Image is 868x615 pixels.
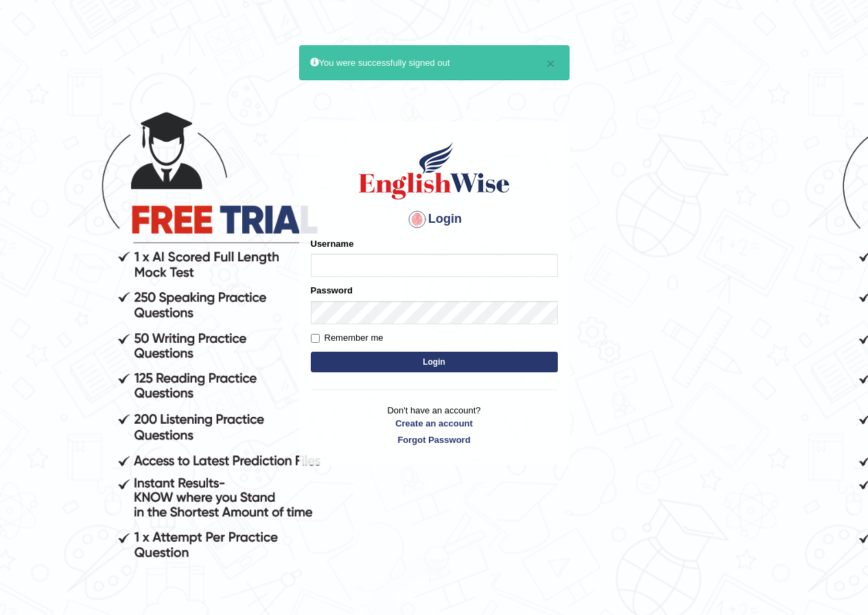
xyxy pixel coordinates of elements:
h4: Login [311,208,558,230]
img: Logo of English Wise sign in for intelligent practice with AI [356,140,513,202]
button: Login [311,352,558,372]
label: Remember me [311,331,384,345]
button: × [546,56,554,71]
div: You were successfully signed out [299,45,570,80]
a: Forgot Password [311,433,558,446]
a: Create an account [311,417,558,430]
p: Don't have an account? [311,404,558,446]
label: Username [311,237,354,250]
label: Password [311,284,353,297]
input: Remember me [311,334,320,343]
